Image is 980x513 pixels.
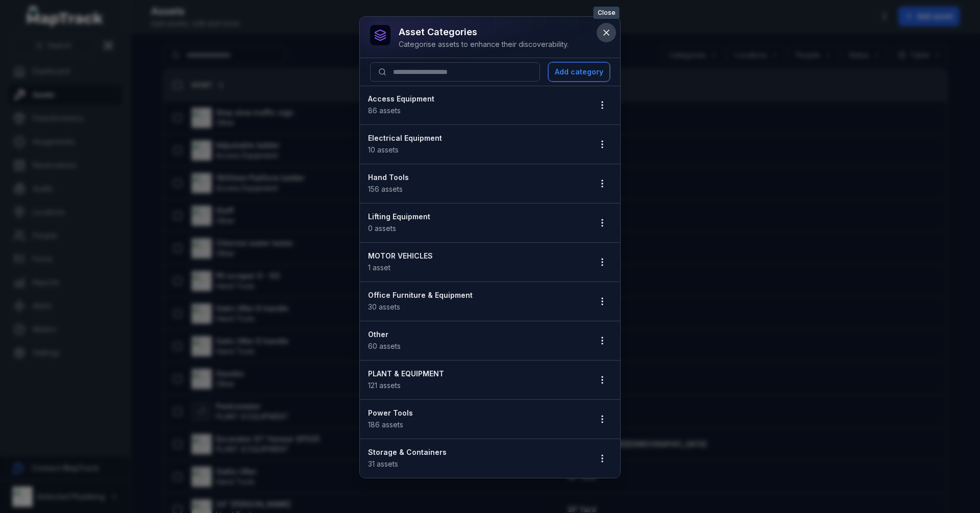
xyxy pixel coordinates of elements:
span: 156 assets [368,185,403,193]
strong: Electrical Equipment [368,133,582,143]
strong: Other [368,329,582,340]
strong: Office Furniture & Equipment [368,290,582,300]
span: 10 assets [368,145,399,154]
strong: PLANT & EQUIPMENT [368,369,582,379]
strong: MOTOR VEHICLES [368,251,582,261]
strong: Power Tools [368,408,582,418]
h3: asset categories [399,25,569,39]
span: 121 assets [368,381,401,390]
strong: Access Equipment [368,94,582,104]
span: 0 assets [368,224,396,233]
strong: Storage & Containers [368,447,582,457]
div: Categorise assets to enhance their discoverability. [399,39,569,49]
span: 86 assets [368,106,401,115]
span: 31 assets [368,459,398,468]
button: Add category [548,62,610,82]
span: 30 assets [368,302,400,311]
span: 186 assets [368,420,403,429]
strong: Lifting Equipment [368,212,582,222]
strong: Hand Tools [368,172,582,183]
span: 60 assets [368,342,401,350]
span: 1 asset [368,263,390,272]
span: Close [594,7,620,19]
